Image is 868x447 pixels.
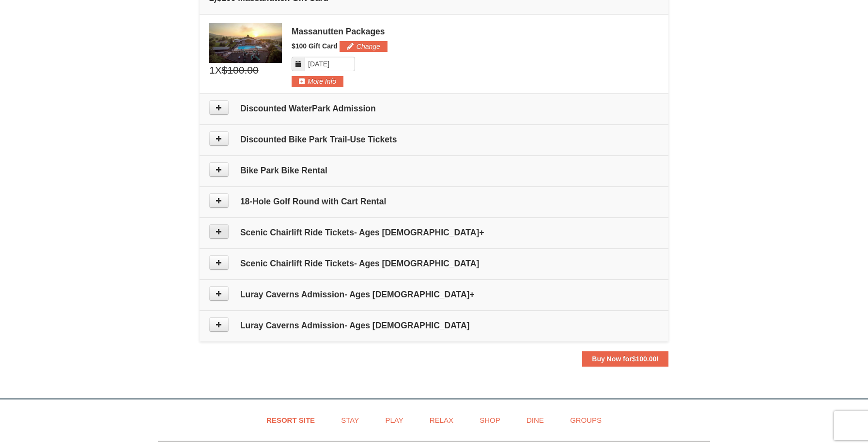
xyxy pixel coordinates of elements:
[514,409,556,431] a: Dine
[215,63,222,77] span: X
[222,63,259,77] span: $100.00
[582,351,668,367] button: Buy Now for$100.00!
[292,76,343,87] button: More Info
[329,409,371,431] a: Stay
[209,23,282,63] img: 6619879-1.jpg
[209,135,659,144] h4: Discounted Bike Park Trail-Use Tickets
[209,166,659,175] h4: Bike Park Bike Rental
[467,409,512,431] a: Shop
[632,355,657,363] span: $100.00
[254,409,327,431] a: Resort Site
[209,197,659,206] h4: 18-Hole Golf Round with Cart Rental
[292,42,338,50] span: $100 Gift Card
[209,321,659,330] h4: Luray Caverns Admission- Ages [DEMOGRAPHIC_DATA]
[418,409,465,431] a: Relax
[292,27,659,36] div: Massanutten Packages
[558,409,614,431] a: Groups
[209,290,659,299] h4: Luray Caverns Admission- Ages [DEMOGRAPHIC_DATA]+
[209,228,659,237] h4: Scenic Chairlift Ride Tickets- Ages [DEMOGRAPHIC_DATA]+
[373,409,415,431] a: Play
[340,41,387,52] button: Change
[592,355,659,363] strong: Buy Now for !
[209,63,215,77] span: 1
[209,104,659,113] h4: Discounted WaterPark Admission
[209,259,659,268] h4: Scenic Chairlift Ride Tickets- Ages [DEMOGRAPHIC_DATA]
